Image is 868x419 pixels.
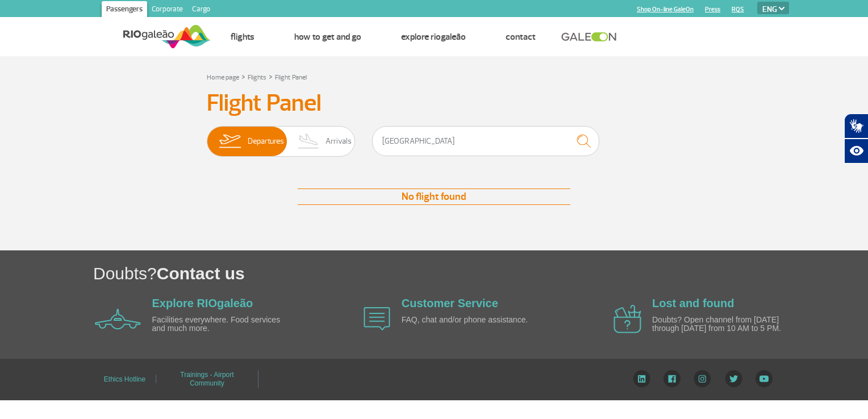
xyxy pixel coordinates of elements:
span: Contact us [157,264,245,283]
a: Customer Service [402,297,498,309]
a: Flights [248,73,266,82]
a: Shop On-line GaleOn [637,6,694,13]
button: Abrir tradutor de língua de sinais. [844,114,868,139]
img: Facebook [663,370,681,387]
input: Flight, city or airline [372,126,599,156]
a: Cargo [187,1,215,19]
button: Abrir recursos assistivos. [844,139,868,164]
a: Flight Panel [275,73,307,82]
img: Twitter [725,370,742,387]
a: Passengers [102,1,147,19]
img: Instagram [694,370,711,387]
a: Ethics Hotline [104,371,145,387]
a: Home page [207,73,239,82]
a: > [241,70,245,83]
img: YouTube [756,370,773,387]
p: Doubts? Open channel from [DATE] through [DATE] from 10 AM to 5 PM. [652,316,783,333]
a: How to get and go [294,31,361,43]
a: Explore RIOgaleão [152,297,253,309]
a: Explore RIOgaleão [401,31,466,43]
a: Lost and found [652,297,734,309]
span: Departures [248,127,284,156]
div: No flight found [298,188,570,205]
img: airplane icon [364,307,390,330]
a: Trainings - Airport Community [180,367,233,391]
img: airplane icon [614,305,641,333]
h1: Doubts? [93,262,868,285]
a: Contact [506,31,536,43]
p: Facilities everywhere. Food services and much more. [152,316,283,333]
a: > [269,70,273,83]
img: airplane icon [95,309,141,329]
img: slider-desembarque [292,127,325,156]
a: Corporate [147,1,187,19]
img: slider-embarque [212,127,248,156]
h3: Flight Panel [207,89,661,118]
img: LinkedIn [633,370,650,387]
a: Press [705,6,720,13]
a: Flights [231,31,254,43]
div: Plugin de acessibilidade da Hand Talk. [844,114,868,164]
span: Arrivals [325,127,352,156]
p: FAQ, chat and/or phone assistance. [402,316,532,324]
a: RQS [732,6,744,13]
